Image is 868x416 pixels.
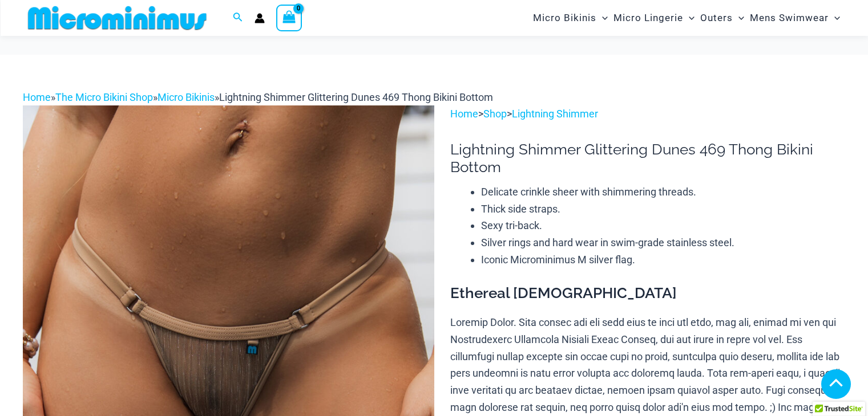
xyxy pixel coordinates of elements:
a: Micro LingerieMenu ToggleMenu Toggle [611,3,697,32]
h3: Ethereal [DEMOGRAPHIC_DATA] [450,284,845,303]
span: Menu Toggle [733,3,744,32]
a: Mens SwimwearMenu ToggleMenu Toggle [747,3,843,32]
a: Search icon link [233,11,243,25]
a: Account icon link [255,13,265,23]
h1: Lightning Shimmer Glittering Dunes 469 Thong Bikini Bottom [450,141,845,176]
span: Menu Toggle [683,3,695,32]
span: Micro Bikinis [533,3,596,32]
a: Micro Bikinis [158,91,215,103]
li: Sexy tri-back. [481,217,845,234]
a: Shop [483,108,507,120]
span: Micro Lingerie [613,3,683,32]
span: Outers [700,3,733,32]
li: Thick side straps. [481,201,845,218]
span: Menu Toggle [829,3,840,32]
a: Home [450,108,478,120]
span: Mens Swimwear [750,3,829,32]
a: View Shopping Cart, empty [276,5,302,31]
a: Micro BikinisMenu ToggleMenu Toggle [530,3,611,32]
nav: Site Navigation [528,2,845,34]
img: MM SHOP LOGO FLAT [23,5,211,31]
li: Iconic Microminimus M silver flag. [481,251,845,268]
a: The Micro Bikini Shop [55,91,153,103]
a: Home [23,91,51,103]
li: Silver rings and hard wear in swim-grade stainless steel. [481,234,845,251]
a: OutersMenu ToggleMenu Toggle [697,3,747,32]
p: > > [450,105,845,123]
span: Lightning Shimmer Glittering Dunes 469 Thong Bikini Bottom [219,91,493,103]
li: Delicate crinkle sheer with shimmering threads. [481,183,845,201]
span: » » » [23,91,493,103]
a: Lightning Shimmer [512,108,598,120]
span: Menu Toggle [596,3,608,32]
